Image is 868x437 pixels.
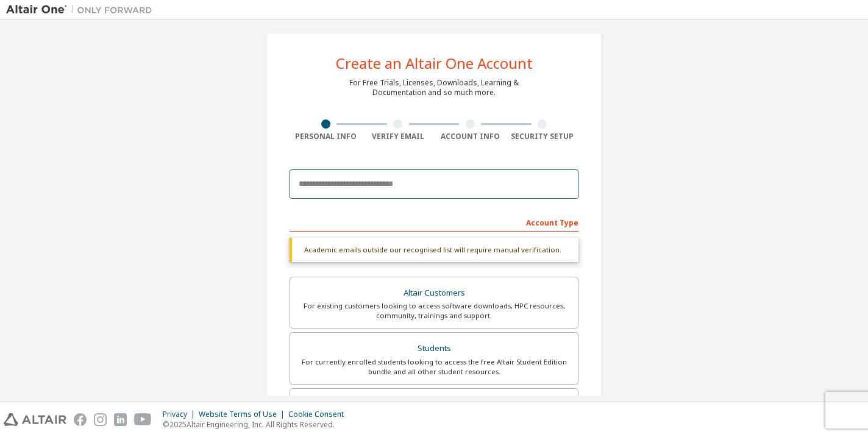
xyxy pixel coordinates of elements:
[163,410,199,419] div: Privacy
[507,132,579,141] div: Security Setup
[4,413,66,426] img: altair_logo.svg
[134,413,152,426] img: youtube.svg
[290,238,578,262] div: Academic emails outside our recognised list will require manual verification.
[297,357,571,377] div: For currently enrolled students looking to access the free Altair Student Edition bundle and all ...
[74,413,87,426] img: facebook.svg
[94,413,107,426] img: instagram.svg
[199,410,288,419] div: Website Terms of Use
[297,340,571,357] div: Students
[434,132,507,141] div: Account Info
[336,56,533,71] div: Create an Altair One Account
[297,301,571,321] div: For existing customers looking to access software downloads, HPC resources, community, trainings ...
[288,410,351,419] div: Cookie Consent
[114,413,127,426] img: linkedin.svg
[163,419,351,430] p: © 2025 Altair Engineering, Inc. All Rights Reserved.
[362,132,435,141] div: Verify Email
[349,78,519,98] div: For Free Trials, Licenses, Downloads, Learning & Documentation and so much more.
[290,132,362,141] div: Personal Info
[290,212,578,232] div: Account Type
[6,4,158,16] img: Altair One
[297,285,571,302] div: Altair Customers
